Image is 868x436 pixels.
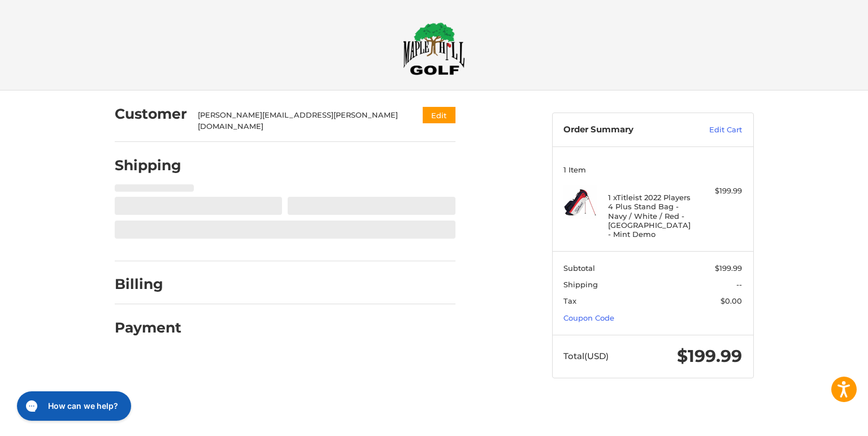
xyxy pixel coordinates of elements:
span: $199.99 [715,264,742,273]
span: Tax [563,296,576,305]
h2: Billing [115,275,181,293]
h2: Shipping [115,157,181,174]
img: Maple Hill Golf [403,22,465,75]
span: $0.00 [721,296,742,305]
div: $199.99 [697,185,742,197]
h3: 1 Item [563,165,742,174]
span: Total (USD) [563,351,609,361]
h2: Customer [115,105,187,123]
span: Subtotal [563,264,595,273]
h4: 1 x Titleist 2022 Players 4 Plus Stand Bag - Navy / White / Red - [GEOGRAPHIC_DATA] - Mint Demo [608,193,695,239]
button: Edit [423,107,455,123]
span: -- [736,280,742,289]
iframe: Gorgias live chat messenger [11,387,134,425]
a: Edit Cart [685,124,742,136]
h2: Payment [115,319,181,336]
h3: Order Summary [563,124,685,136]
a: Coupon Code [563,313,614,322]
span: $199.99 [677,346,742,366]
span: Shipping [563,280,598,289]
div: [PERSON_NAME][EMAIL_ADDRESS][PERSON_NAME][DOMAIN_NAME] [198,110,401,132]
